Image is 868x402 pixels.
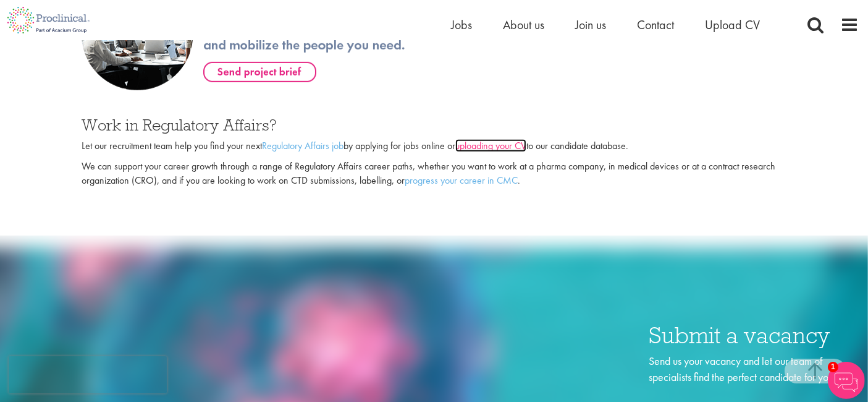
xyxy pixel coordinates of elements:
[828,362,838,372] span: 1
[451,17,472,33] a: Jobs
[9,356,167,393] iframe: reCAPTCHA
[649,323,859,348] h3: Submit a vacancy
[82,139,786,153] p: Let our recruitment team help you find your next by applying for jobs online or to our candidate ...
[575,17,606,33] a: Join us
[503,17,544,33] a: About us
[82,160,786,188] p: We can support your career growth through a range of Regulatory Affairs career paths, whether you...
[82,117,786,133] h3: Work in Regulatory Affairs?
[405,174,518,187] a: progress your career in CMC
[828,362,865,399] img: Chatbot
[637,17,674,33] a: Contact
[262,139,343,152] a: Regulatory Affairs job
[705,17,760,33] a: Upload CV
[455,139,526,152] a: uploading your CV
